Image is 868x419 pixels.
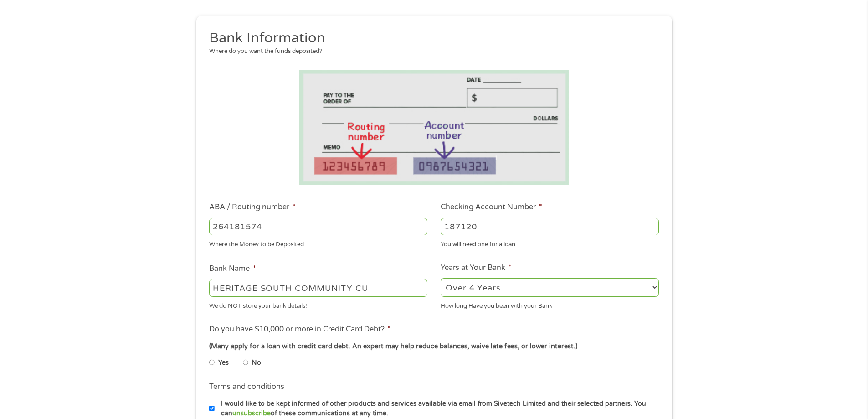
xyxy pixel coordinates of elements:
label: Yes [218,358,229,368]
div: Where do you want the funds deposited? [209,47,652,56]
input: 345634636 [441,218,659,235]
div: You will need one for a loan. [441,237,659,249]
h2: Bank Information [209,29,652,47]
label: Checking Account Number [441,202,542,212]
div: We do NOT store your bank details! [209,298,427,310]
label: Do you have $10,000 or more in Credit Card Debt? [209,325,391,334]
label: Terms and conditions [209,382,284,392]
div: (Many apply for a loan with credit card debt. An expert may help reduce balances, waive late fees... [209,341,658,352]
div: Where the Money to be Deposited [209,237,427,249]
a: unsubscribe [232,409,271,417]
label: Years at Your Bank [441,263,512,273]
label: ABA / Routing number [209,202,296,212]
label: No [252,358,261,368]
div: How long Have you been with your Bank [441,298,659,310]
input: 263177916 [209,218,427,235]
label: I would like to be kept informed of other products and services available via email from Sivetech... [215,399,662,419]
img: Routing number location [299,70,569,185]
label: Bank Name [209,264,256,274]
